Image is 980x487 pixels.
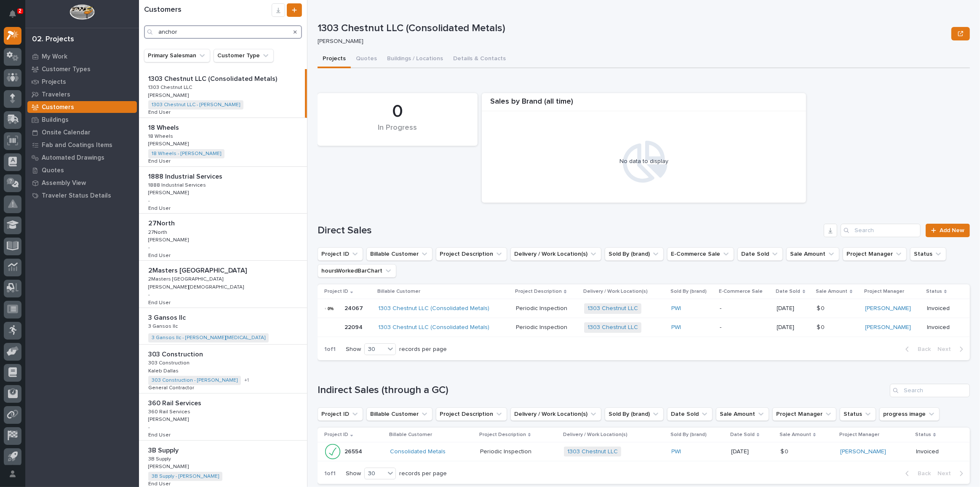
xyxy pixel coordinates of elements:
p: End User [148,157,172,164]
p: records per page [399,346,447,353]
p: Billable Customer [377,287,420,296]
p: Invoiced [927,324,956,331]
p: Project ID [324,430,348,439]
button: Billable Customer [366,407,433,421]
span: Back [913,345,931,353]
p: 303 Construction [148,349,205,359]
p: - [148,198,150,204]
p: - [720,324,770,331]
a: 18 Wheels18 Wheels 18 Wheels18 Wheels [PERSON_NAME][PERSON_NAME] 18 Wheels - [PERSON_NAME] End Us... [139,118,307,167]
input: Search [144,25,302,39]
p: Billable Customer [389,430,432,439]
p: 1888 Industrial Services [148,171,224,181]
p: 1 of 1 [318,339,342,360]
p: [PERSON_NAME] [148,462,190,470]
p: [DATE] [731,448,774,455]
p: 1 of 1 [318,463,342,484]
p: [PERSON_NAME] [318,38,945,45]
p: [PERSON_NAME] [148,139,190,147]
button: Next [934,470,970,477]
a: PWI [671,324,681,331]
p: Project Description [479,430,526,439]
button: Date Sold [667,407,713,421]
div: 02. Projects [32,35,74,44]
p: 27North [148,228,169,235]
p: [PERSON_NAME] [148,415,190,423]
button: Notifications [4,5,21,23]
button: Details & Contacts [448,51,511,68]
p: Status [915,430,931,439]
p: E-Commerce Sale [719,287,763,296]
a: 1303 Chestnut LLC (Consolidated Metals)1303 Chestnut LLC (Consolidated Metals) 1303 Chestnut LLC1... [139,69,307,118]
button: Next [934,345,970,353]
p: Kaleb Dallas [148,367,180,374]
span: Back [913,470,931,477]
p: 303 Construction [148,359,191,366]
p: Project Manager [865,287,905,296]
div: 0 [332,101,463,122]
img: Workspace Logo [69,4,94,20]
p: Show [346,346,361,353]
a: [PERSON_NAME] [840,448,886,455]
a: 1303 Chestnut LLC [587,324,638,331]
button: Delivery / Work Location(s) [510,247,601,261]
p: Date Sold [730,430,755,439]
p: $ 0 [817,322,827,331]
a: 27North27North 27North27North [PERSON_NAME][PERSON_NAME] -End UserEnd User [139,214,307,261]
a: My Work [25,50,139,63]
p: Automated Drawings [42,154,104,162]
p: 22094 [344,322,364,331]
div: Sales by Brand (all time) [482,97,806,111]
p: Project Manager [839,430,879,439]
p: Invoiced [927,305,956,312]
p: 1303 Chestnut LLC [148,83,194,91]
h1: Direct Sales [318,225,820,237]
button: Status [840,407,876,421]
p: 24067 [344,303,365,312]
a: Buildings [25,113,139,126]
div: 30 [365,469,385,478]
button: Project ID [318,247,363,261]
h1: Indirect Sales (through a GC) [318,384,887,396]
p: - [720,305,770,312]
a: 303 Construction - [PERSON_NAME] [152,377,238,383]
a: 1303 Chestnut LLC [567,448,618,455]
p: End User [148,479,172,487]
p: End User [148,298,172,306]
a: 1303 Chestnut LLC - [PERSON_NAME] [152,102,240,108]
button: Back [899,470,934,477]
p: $ 0 [817,303,827,312]
input: Search [841,224,921,237]
p: Projects [42,78,66,86]
p: Quotes [42,167,64,174]
a: Assembly View [25,177,139,189]
a: 1303 Chestnut LLC (Consolidated Metals) [378,305,489,312]
a: Automated Drawings [25,151,139,164]
button: Delivery / Work Location(s) [510,407,601,421]
button: Sale Amount [716,407,769,421]
p: [DATE] [777,305,810,312]
p: Periodic Inspection [516,322,569,331]
div: In Progress [332,123,463,141]
span: Next [937,345,956,353]
a: Quotes [25,164,139,177]
p: 1888 Industrial Services [148,181,208,188]
p: 3B Supply [148,445,180,455]
a: 1303 Chestnut LLC [587,305,638,312]
p: records per page [399,470,447,477]
button: E-Commerce Sale [667,247,734,261]
tr: 2655426554 Consolidated Metals Periodic InspectionPeriodic Inspection 1303 Chestnut LLC PWI [DATE... [318,442,970,461]
p: Customer Types [42,66,91,73]
p: Buildings [42,116,69,124]
a: 3 Gansos llc - [PERSON_NAME][MEDICAL_DATA] [152,335,265,341]
span: Add New [940,227,964,233]
tr: 2406724067 1303 Chestnut LLC (Consolidated Metals) Periodic InspectionPeriodic Inspection 1303 Ch... [318,299,970,318]
a: 1888 Industrial Services1888 Industrial Services 1888 Industrial Services1888 Industrial Services... [139,167,307,214]
button: Project Manager [772,407,836,421]
p: 18 Wheels [148,132,175,139]
a: Traveler Status Details [25,189,139,202]
button: Primary Salesman [144,49,210,62]
a: PWI [672,448,681,455]
p: 26554 [344,447,364,455]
